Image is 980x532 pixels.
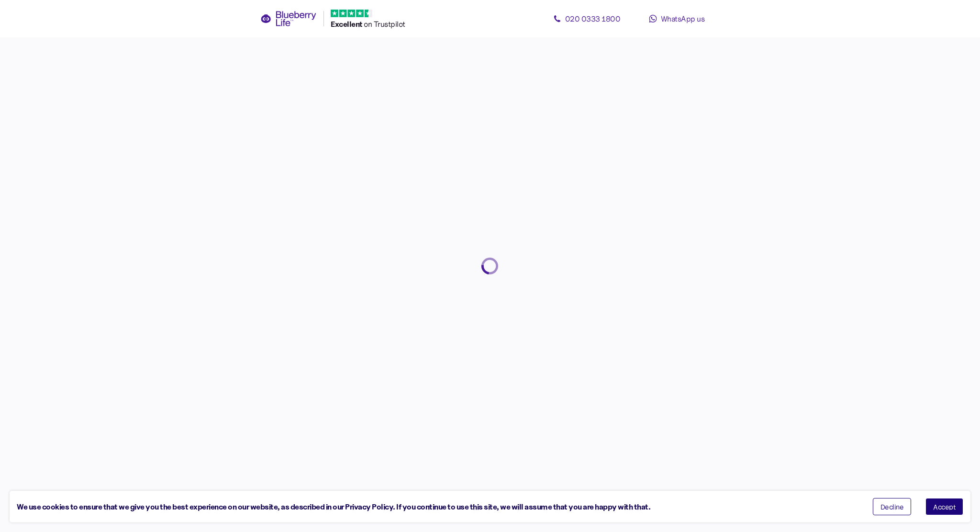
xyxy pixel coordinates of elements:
span: 020 0333 1800 [565,14,621,23]
div: We use cookies to ensure that we give you the best experience on our website, as described in our... [17,501,858,513]
span: Excellent ️ [331,19,364,29]
span: Decline [880,503,904,510]
button: Decline cookies [873,498,912,515]
a: 020 0333 1800 [544,9,630,28]
button: Accept cookies [925,498,963,515]
a: WhatsApp us [634,9,720,28]
span: WhatsApp us [661,14,705,23]
span: Accept [933,503,956,510]
span: on Trustpilot [364,19,405,29]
